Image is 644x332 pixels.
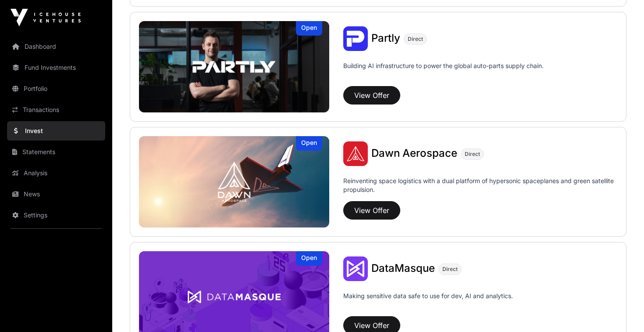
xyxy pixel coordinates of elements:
[7,163,105,183] a: Analysis
[296,136,322,151] div: Open
[7,58,105,77] a: Fund Investments
[343,86,400,105] button: View Offer
[371,263,435,274] a: DataMasque
[371,33,400,44] a: Partly
[7,79,105,98] a: Portfolio
[7,206,105,225] a: Settings
[11,9,81,26] img: Icehouse Ventures Logo
[7,142,105,162] a: Statements
[343,61,544,83] p: Building AI infrastructure to power the global auto-parts supply chain.
[343,177,617,198] p: Reinventing space logistics with a dual platform of hypersonic spaceplanes and green satellite pr...
[343,292,513,313] p: Making sensitive data safe to use for dev, AI and analytics.
[7,37,105,56] a: Dashboard
[343,141,368,166] img: Dawn Aerospace
[139,21,329,112] img: Partly
[408,36,423,43] span: Direct
[600,290,644,332] iframe: Chat Widget
[139,136,329,227] img: Dawn Aerospace
[371,147,457,159] span: Dawn Aerospace
[7,184,105,204] a: News
[139,21,329,112] a: PartlyOpen
[7,121,105,141] a: Invest
[343,256,368,281] img: DataMasque
[296,251,322,266] div: Open
[465,151,480,158] span: Direct
[343,201,400,220] button: View Offer
[296,21,322,36] div: Open
[139,136,329,227] a: Dawn AerospaceOpen
[442,266,458,273] span: Direct
[371,148,457,159] a: Dawn Aerospace
[371,262,435,274] span: DataMasque
[371,32,400,44] span: Partly
[343,26,368,51] img: Partly
[7,100,105,119] a: Transactions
